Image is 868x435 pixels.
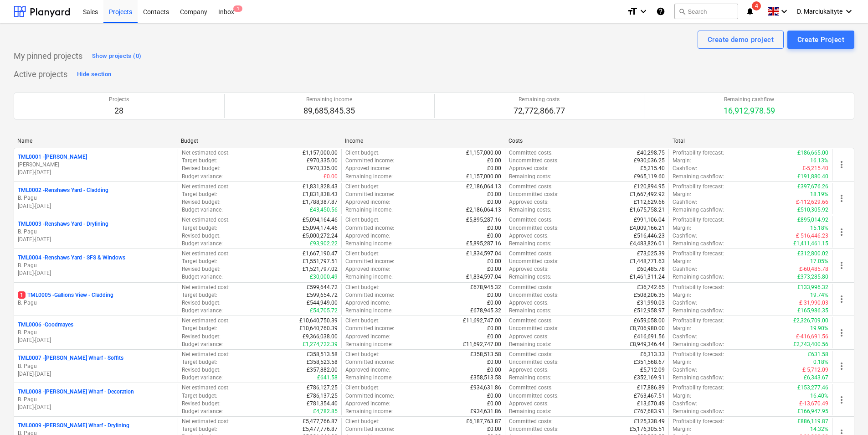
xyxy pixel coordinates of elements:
[630,341,665,348] p: £8,949,346.44
[822,391,868,435] iframe: Chat Widget
[345,198,390,206] p: Approved income :
[18,220,174,243] div: TML0003 -Renshaws Yard - DryliningB. Pagu[DATE]-[DATE]
[345,341,393,348] p: Remaining income :
[797,8,842,15] span: D. Marciukaityte
[630,240,665,248] p: £4,483,826.01
[678,8,686,15] span: search
[509,366,549,374] p: Approved costs :
[799,299,828,307] p: £-31,990.03
[345,183,380,191] p: Client budget :
[18,186,108,194] p: TML0002 - Renshaws Yard - Cladding
[182,291,217,299] p: Target budget :
[18,329,174,337] p: B. Pagu
[487,291,501,299] p: £0.00
[514,96,565,104] p: Remaining costs
[14,69,67,80] p: Active projects
[487,366,501,374] p: £0.00
[182,333,221,341] p: Revised budget :
[18,388,174,411] div: TML0008 -[PERSON_NAME] Wharf - DecorationB. Pagu[DATE]-[DATE]
[345,284,380,291] p: Client budget :
[509,317,553,325] p: Committed costs :
[466,206,501,214] p: £2,186,064.13
[233,5,242,12] span: 1
[182,240,223,248] p: Budget variance :
[18,396,174,404] p: B. Pagu
[182,183,230,191] p: Net estimated cost :
[18,254,125,262] p: TML0004 - Renshaws Yard - SFS & Windows
[345,265,390,273] p: Approved income :
[345,224,394,232] p: Committed income :
[18,362,174,370] p: B. Pagu
[797,307,828,315] p: £165,986.35
[797,183,828,191] p: £397,676.26
[637,265,665,273] p: £60,485.78
[345,206,393,214] p: Remaining income :
[470,284,501,291] p: £678,945.32
[324,173,338,181] p: £0.00
[627,6,638,17] i: format_size
[307,284,338,291] p: £599,644.72
[797,149,828,157] p: £186,665.00
[345,351,380,358] p: Client budget :
[182,224,217,232] p: Target budget :
[797,284,828,291] p: £133,996.32
[630,206,665,214] p: £1,675,758.21
[307,165,338,172] p: £970,335.00
[317,374,338,382] p: £641.58
[307,157,338,165] p: £970,335.00
[182,299,221,307] p: Revised budget :
[487,265,501,273] p: £0.00
[797,273,828,281] p: £373,285.80
[673,258,691,265] p: Margin :
[673,138,829,144] div: Total
[307,366,338,374] p: £357,882.00
[638,6,649,17] i: keyboard_arrow_down
[466,273,501,281] p: £1,834,597.04
[345,358,394,366] p: Committed income :
[673,149,724,157] p: Profitability forecast :
[810,157,828,165] p: 16.13%
[836,294,847,305] span: more_vert
[514,105,565,116] p: 72,772,866.77
[307,299,338,307] p: £544,949.00
[18,291,174,307] div: 1TML0005 -Gallions View - CladdingB. Pagu
[470,307,501,315] p: £678,945.32
[793,317,828,325] p: £2,326,709.00
[303,265,338,273] p: £1,521,797.02
[673,165,697,172] p: Cashflow :
[466,216,501,224] p: £5,895,287.16
[509,198,549,206] p: Approved costs :
[779,6,790,17] i: keyboard_arrow_down
[810,224,828,232] p: 15.18%
[802,165,828,172] p: £-5,215.40
[303,198,338,206] p: £1,788,387.87
[18,254,174,277] div: TML0004 -Renshaws Yard - SFS & WindowsB. Pagu[DATE]-[DATE]
[109,96,129,104] p: Projects
[797,216,828,224] p: £895,014.92
[487,232,501,240] p: £0.00
[307,358,338,366] p: £358,523.58
[724,105,775,116] p: 16,912,978.59
[634,173,665,181] p: £965,119.60
[18,422,129,430] p: TML0009 - [PERSON_NAME] Wharf - Drylining
[181,138,337,144] div: Budget
[673,351,724,358] p: Profitability forecast :
[796,198,828,206] p: £-112,629.66
[466,240,501,248] p: £5,895,287.16
[509,325,559,332] p: Uncommitted costs :
[487,165,501,172] p: £0.00
[836,260,847,271] span: more_vert
[509,157,559,165] p: Uncommitted costs :
[509,173,551,181] p: Remaining costs :
[640,366,665,374] p: £5,712.09
[509,291,559,299] p: Uncommitted costs :
[787,31,854,49] button: Create Project
[182,191,217,198] p: Target budget :
[509,258,559,265] p: Uncommitted costs :
[303,191,338,198] p: £1,831,838.43
[18,169,174,176] p: [DATE] - [DATE]
[797,206,828,214] p: £510,305.92
[303,333,338,341] p: £9,366,038.00
[487,325,501,332] p: £0.00
[17,138,174,144] div: Name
